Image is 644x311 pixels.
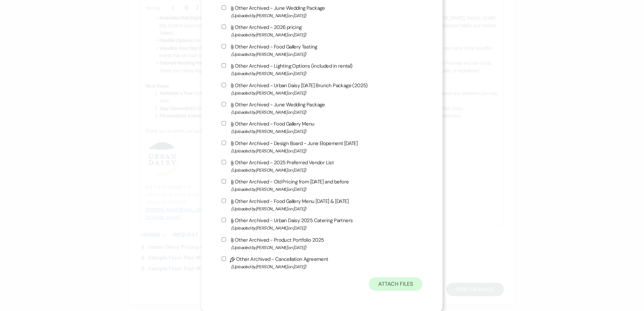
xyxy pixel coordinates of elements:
span: (Uploaded by [PERSON_NAME] on [DATE] ) [231,128,423,135]
input: Other Archived - 2026 pricing(Uploaded by[PERSON_NAME]on [DATE]) [222,25,226,29]
input: Other Archived - Design Board - June Elopement [DATE](Uploaded by[PERSON_NAME]on [DATE]) [222,141,226,145]
span: (Uploaded by [PERSON_NAME] on [DATE] ) [231,244,423,251]
label: Other Archived - 2026 pricing [222,23,423,39]
button: Attach Files [369,277,422,291]
span: (Uploaded by [PERSON_NAME] on [DATE] ) [231,147,423,155]
span: (Uploaded by [PERSON_NAME] on [DATE] ) [231,166,423,174]
label: Other Archived - Urban Daisy [DATE] Brunch Package (2025) [222,81,423,97]
span: (Uploaded by [PERSON_NAME] on [DATE] ) [231,185,423,193]
input: Other Archived - Food Gallery Menu(Uploaded by[PERSON_NAME]on [DATE]) [222,121,226,126]
label: Other Archived - June Wedding Package [222,100,423,116]
label: Other Archived - Food Gallery Menu [DATE] & [DATE] [222,197,423,213]
span: (Uploaded by [PERSON_NAME] on [DATE] ) [231,205,423,213]
input: Other Archived - Old Pricing from [DATE] and before(Uploaded by[PERSON_NAME]on [DATE]) [222,179,226,183]
span: (Uploaded by [PERSON_NAME] on [DATE] ) [231,263,423,271]
input: Other Archived - Urban Daisy 2025 Catering Partners(Uploaded by[PERSON_NAME]on [DATE]) [222,218,226,222]
input: Other Archived - Lighting Options (included in rental)(Uploaded by[PERSON_NAME]on [DATE]) [222,63,226,68]
label: Other Archived - Design Board - June Elopement [DATE] [222,139,423,155]
input: Other Archived - Food Gallery Tasting(Uploaded by[PERSON_NAME]on [DATE]) [222,44,226,48]
label: Other Archived - 2025 Preferred Vendor List [222,158,423,174]
input: Other Archived - Product Portfolio 2025(Uploaded by[PERSON_NAME]on [DATE]) [222,237,226,242]
input: Other Archived - Urban Daisy [DATE] Brunch Package (2025)(Uploaded by[PERSON_NAME]on [DATE]) [222,83,226,87]
input: Other Archived - Cancellation Agreement(Uploaded by[PERSON_NAME]on [DATE]) [222,256,226,261]
label: Other Archived - Lighting Options (included in rental) [222,62,423,77]
label: Other Archived - June Wedding Package [222,4,423,20]
label: Other Archived - Old Pricing from [DATE] and before [222,177,423,193]
label: Other Archived - Cancellation Agreement [222,255,423,271]
label: Other Archived - Food Gallery Tasting [222,42,423,58]
label: Other Archived - Urban Daisy 2025 Catering Partners [222,216,423,232]
span: (Uploaded by [PERSON_NAME] on [DATE] ) [231,12,423,20]
input: Other Archived - 2025 Preferred Vendor List(Uploaded by[PERSON_NAME]on [DATE]) [222,160,226,164]
input: Other Archived - June Wedding Package(Uploaded by[PERSON_NAME]on [DATE]) [222,102,226,106]
span: (Uploaded by [PERSON_NAME] on [DATE] ) [231,31,423,39]
span: (Uploaded by [PERSON_NAME] on [DATE] ) [231,70,423,77]
label: Other Archived - Product Portfolio 2025 [222,236,423,251]
label: Other Archived - Food Gallery Menu [222,119,423,135]
span: (Uploaded by [PERSON_NAME] on [DATE] ) [231,108,423,116]
span: (Uploaded by [PERSON_NAME] on [DATE] ) [231,224,423,232]
span: (Uploaded by [PERSON_NAME] on [DATE] ) [231,89,423,97]
input: Other Archived - Food Gallery Menu [DATE] & [DATE](Uploaded by[PERSON_NAME]on [DATE]) [222,199,226,203]
input: Other Archived - June Wedding Package(Uploaded by[PERSON_NAME]on [DATE]) [222,5,226,10]
span: (Uploaded by [PERSON_NAME] on [DATE] ) [231,50,423,58]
